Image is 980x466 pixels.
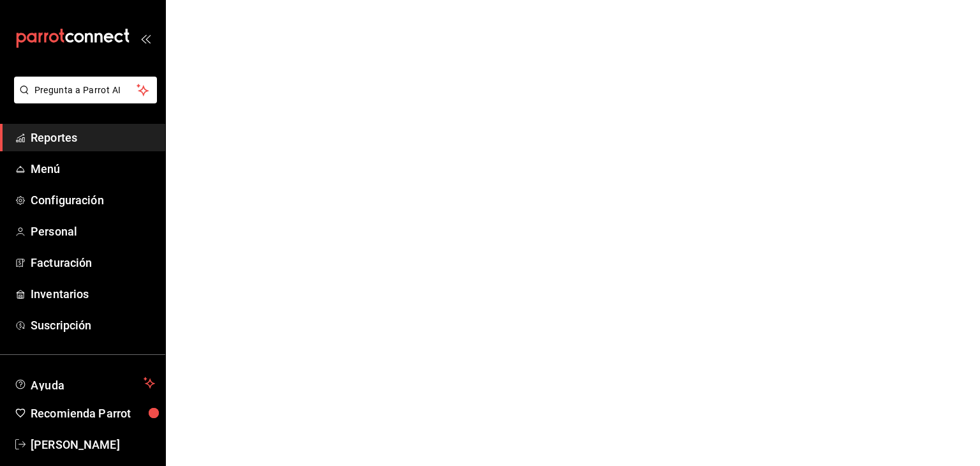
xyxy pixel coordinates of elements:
[14,77,157,103] button: Pregunta a Parrot AI
[31,254,155,271] span: Facturación
[31,192,155,209] span: Configuración
[31,223,155,240] span: Personal
[31,436,155,453] span: [PERSON_NAME]
[34,84,137,97] span: Pregunta a Parrot AI
[9,93,157,106] a: Pregunta a Parrot AI
[31,285,155,303] span: Inventarios
[31,129,155,146] span: Reportes
[31,405,155,422] span: Recomienda Parrot
[31,317,155,334] span: Suscripción
[31,160,155,177] span: Menú
[31,375,138,391] span: Ayuda
[140,33,151,43] button: open_drawer_menu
